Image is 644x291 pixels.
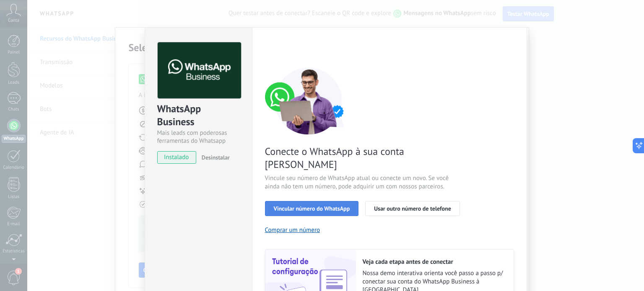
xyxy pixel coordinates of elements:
button: Comprar um número [265,226,320,234]
img: connect number [265,67,353,134]
img: logo_main.png [158,42,241,99]
button: Desinstalar [198,151,230,164]
span: instalado [158,151,196,164]
span: Conecte o WhatsApp à sua conta [PERSON_NAME] [265,145,465,171]
button: Usar outro número de telefone [365,201,460,216]
div: Mais leads com poderosas ferramentas do Whatsapp [157,129,240,145]
div: WhatsApp Business [157,102,240,129]
span: Desinstalar [202,154,230,161]
span: Usar outro número de telefone [374,206,451,211]
span: Vincule seu número de WhatsApp atual ou conecte um novo. Se você ainda não tem um número, pode ad... [265,174,465,191]
button: Vincular número do WhatsApp [265,201,359,216]
h2: Veja cada etapa antes de conectar [363,258,505,266]
span: Vincular número do WhatsApp [274,206,350,211]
